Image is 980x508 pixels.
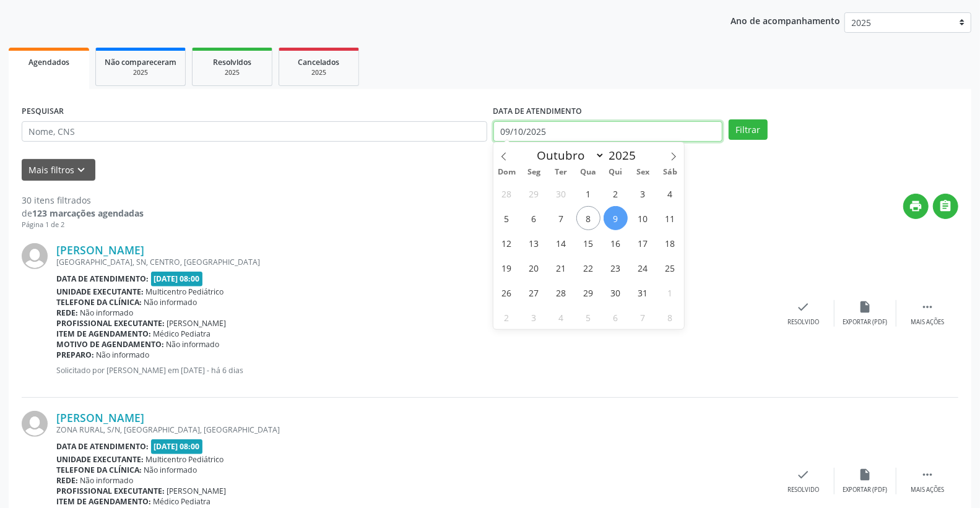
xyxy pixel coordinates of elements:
b: Telefone da clínica: [56,297,142,308]
button: Mais filtroskeyboard_arrow_down [22,159,95,181]
i:  [921,300,934,314]
button: print [903,194,929,219]
span: Outubro 16, 2025 [604,231,628,255]
a: [PERSON_NAME] [56,243,144,257]
span: [DATE] 08:00 [151,439,203,454]
span: Resolvidos [213,57,251,67]
label: PESQUISAR [22,102,64,121]
span: Outubro 10, 2025 [631,206,655,230]
span: Não informado [167,339,220,350]
span: Novembro 5, 2025 [576,305,601,329]
span: Outubro 30, 2025 [604,280,628,304]
div: Mais ações [911,318,944,327]
input: Selecione um intervalo [493,121,723,142]
img: img [22,411,48,437]
span: Multicentro Pediátrico [146,454,224,465]
input: Nome, CNS [22,121,487,142]
i: insert_drive_file [859,468,872,481]
span: Outubro 23, 2025 [604,256,628,280]
span: Outubro 25, 2025 [658,256,682,280]
span: [PERSON_NAME] [167,318,227,329]
span: Outubro 26, 2025 [495,280,519,304]
div: Exportar (PDF) [843,318,888,327]
i: check [797,468,810,481]
span: Outubro 3, 2025 [631,181,655,205]
select: Month [531,147,605,164]
span: Não informado [80,475,134,486]
span: Novembro 7, 2025 [631,305,655,329]
input: Year [605,147,646,163]
i:  [921,468,934,481]
span: Outubro 21, 2025 [549,256,573,280]
span: Não informado [144,297,197,308]
span: [PERSON_NAME] [167,486,227,496]
b: Profissional executante: [56,486,165,496]
b: Data de atendimento: [56,441,149,452]
span: Novembro 8, 2025 [658,305,682,329]
span: Qui [602,168,630,176]
b: Motivo de agendamento: [56,339,164,350]
span: Outubro 1, 2025 [576,181,601,205]
div: [GEOGRAPHIC_DATA], SN, CENTRO, [GEOGRAPHIC_DATA] [56,257,773,267]
span: Outubro 29, 2025 [576,280,601,304]
b: Unidade executante: [56,454,144,465]
span: Novembro 2, 2025 [495,305,519,329]
a: [PERSON_NAME] [56,411,144,424]
p: Ano de acompanhamento [731,12,840,28]
span: Agendados [28,57,69,67]
span: Não informado [80,308,134,318]
span: Outubro 28, 2025 [549,280,573,304]
span: Não informado [97,350,150,360]
div: 2025 [201,68,263,77]
span: Sáb [657,168,684,176]
b: Preparo: [56,350,94,360]
button:  [933,194,958,219]
span: Outubro 31, 2025 [631,280,655,304]
i:  [939,199,953,213]
label: DATA DE ATENDIMENTO [493,102,583,121]
span: Outubro 13, 2025 [522,231,546,255]
span: Ter [548,168,575,176]
span: Outubro 27, 2025 [522,280,546,304]
span: Novembro 6, 2025 [604,305,628,329]
span: Outubro 20, 2025 [522,256,546,280]
span: Multicentro Pediátrico [146,286,224,297]
span: Setembro 29, 2025 [522,181,546,205]
span: Outubro 7, 2025 [549,206,573,230]
span: Outubro 19, 2025 [495,256,519,280]
b: Rede: [56,308,78,318]
div: Página 1 de 2 [22,220,144,230]
b: Telefone da clínica: [56,465,142,475]
b: Item de agendamento: [56,496,151,507]
div: Resolvido [787,486,819,494]
div: Exportar (PDF) [843,486,888,494]
div: Mais ações [911,486,944,494]
span: Sex [630,168,657,176]
span: Qua [575,168,602,176]
b: Unidade executante: [56,286,144,297]
div: 2025 [288,68,350,77]
span: Outubro 15, 2025 [576,231,601,255]
span: Outubro 5, 2025 [495,206,519,230]
span: Novembro 4, 2025 [549,305,573,329]
button: Filtrar [729,119,768,140]
i: print [909,199,923,213]
b: Rede: [56,475,78,486]
span: Outubro 14, 2025 [549,231,573,255]
span: Outubro 24, 2025 [631,256,655,280]
span: [DATE] 08:00 [151,272,203,286]
i: keyboard_arrow_down [75,163,89,177]
span: Outubro 2, 2025 [604,181,628,205]
span: Outubro 18, 2025 [658,231,682,255]
span: Outubro 9, 2025 [604,206,628,230]
i: insert_drive_file [859,300,872,314]
span: Setembro 28, 2025 [495,181,519,205]
img: img [22,243,48,269]
span: Outubro 11, 2025 [658,206,682,230]
span: Não informado [144,465,197,475]
span: Novembro 3, 2025 [522,305,546,329]
span: Outubro 8, 2025 [576,206,601,230]
div: 30 itens filtrados [22,194,144,207]
b: Profissional executante: [56,318,165,329]
span: Outubro 4, 2025 [658,181,682,205]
